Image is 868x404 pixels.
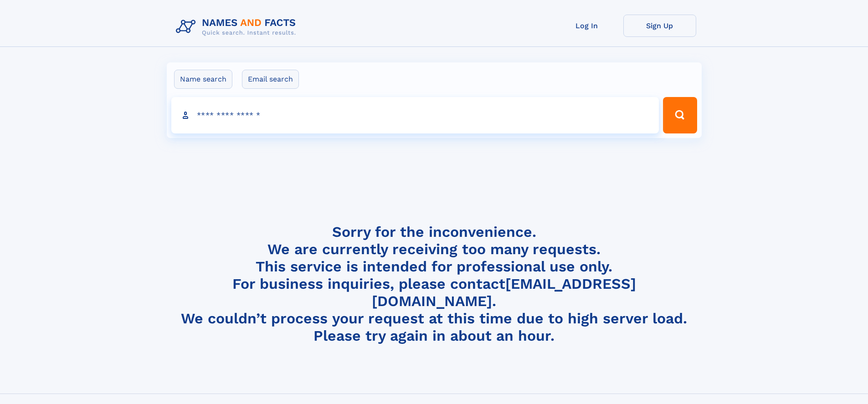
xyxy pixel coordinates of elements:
[242,70,299,89] label: Email search
[372,275,636,310] a: [EMAIL_ADDRESS][DOMAIN_NAME]
[172,15,303,39] img: Logo Names and Facts
[171,97,659,133] input: search input
[550,15,623,37] a: Log In
[623,15,696,37] a: Sign Up
[663,97,697,133] button: Search Button
[172,223,696,345] h4: Sorry for the inconvenience. We are currently receiving too many requests. This service is intend...
[174,70,232,89] label: Name search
